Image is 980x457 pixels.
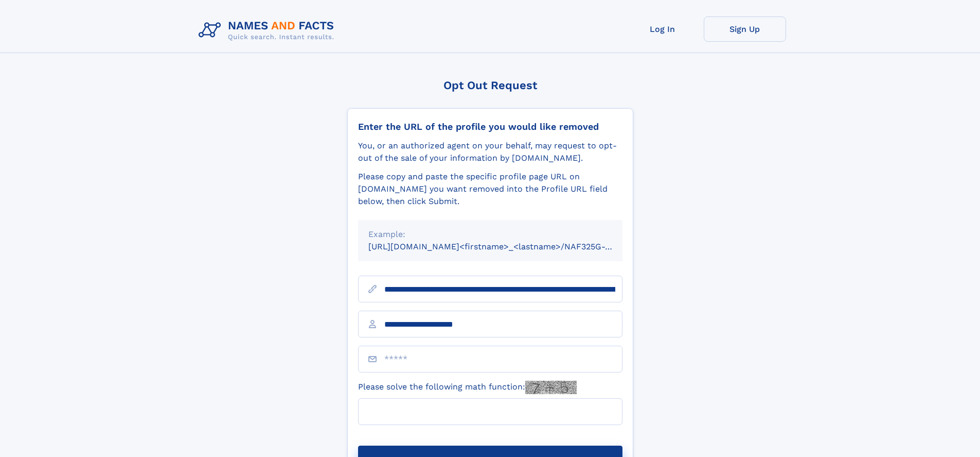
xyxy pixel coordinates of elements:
[347,79,633,92] div: Opt Out Request
[704,16,786,42] a: Sign Up
[621,16,704,42] a: Log In
[358,140,622,164] div: You, or an authorized agent on your behalf, may request to opt-out of the sale of your informatio...
[358,121,622,132] div: Enter the URL of the profile you would like removed
[194,16,343,44] img: Logo Names and Facts
[358,171,622,208] div: Please copy and paste the specific profile page URL on [DOMAIN_NAME] you want removed into the Pr...
[368,228,612,241] div: Example:
[358,381,577,394] label: Please solve the following math function:
[368,242,642,251] small: [URL][DOMAIN_NAME]<firstname>_<lastname>/NAF325G-xxxxxxxx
